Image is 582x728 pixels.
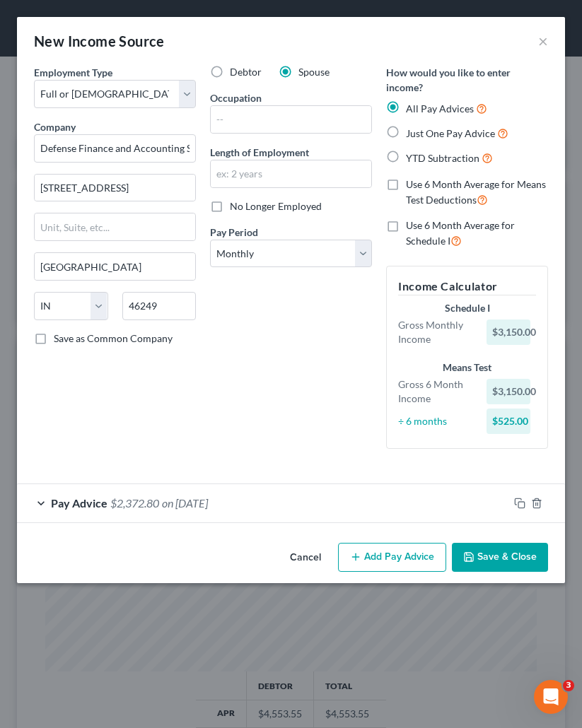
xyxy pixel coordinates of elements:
span: Company [34,121,76,133]
span: Spouse [298,66,330,78]
input: Enter address... [35,175,195,201]
span: Just One Pay Advice [406,127,495,139]
h5: Income Calculator [398,278,536,295]
input: Unit, Suite, etc... [35,213,195,240]
span: Employment Type [34,66,112,78]
div: Gross Monthly Income [391,318,479,346]
button: × [538,33,548,49]
span: Debtor [230,66,262,78]
iframe: Intercom live chat [534,680,568,714]
span: Pay Advice [51,496,107,510]
button: Save & Close [452,543,548,573]
span: Pay Period [210,226,258,238]
button: Cancel [279,544,332,573]
span: No Longer Employed [230,200,322,212]
label: Occupation [210,90,262,105]
div: New Income Source [34,31,165,51]
span: on [DATE] [162,496,208,510]
span: Use 6 Month Average for Schedule I [406,219,515,247]
span: $2,372.80 [110,496,159,510]
span: All Pay Advices [406,102,474,115]
input: -- [211,106,371,133]
div: $3,150.00 [487,319,530,345]
div: Gross 6 Month Income [391,377,479,406]
input: Search company by name... [34,134,196,163]
button: Add Pay Advice [338,543,446,573]
span: Use 6 Month Average for Means Test Deductions [406,178,546,206]
div: $3,150.00 [487,379,530,404]
span: Save as Common Company [54,332,173,344]
span: YTD Subtraction [406,152,479,164]
div: Schedule I [398,301,536,315]
div: Means Test [398,360,536,375]
input: ex: 2 years [211,160,371,187]
input: Enter city... [35,253,195,280]
label: Length of Employment [210,145,309,160]
input: Enter zip... [122,292,197,320]
div: $525.00 [487,409,530,434]
label: How would you like to enter income? [386,65,548,95]
span: 3 [563,680,574,691]
div: ÷ 6 months [391,414,479,428]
